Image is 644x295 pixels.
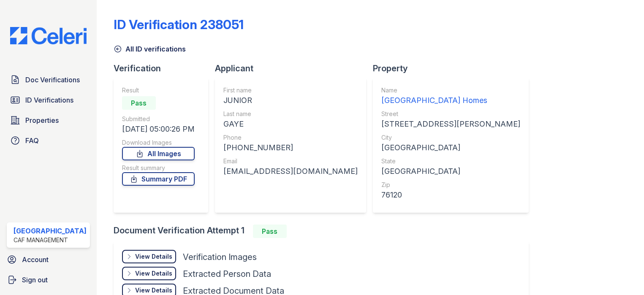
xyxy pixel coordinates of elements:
[253,225,287,238] div: Pass
[381,142,520,154] div: [GEOGRAPHIC_DATA]
[183,268,271,280] div: Extracted Person Data
[381,133,520,142] div: City
[223,86,358,95] div: First name
[381,86,520,106] a: Name [GEOGRAPHIC_DATA] Homes
[22,254,49,265] span: Account
[609,261,636,287] iframe: chat widget
[223,110,358,118] div: Last name
[22,275,48,285] span: Sign out
[114,17,244,32] div: ID Verification 238051
[122,172,195,186] a: Summary PDF
[25,75,80,85] span: Doc Verifications
[122,123,195,135] div: [DATE] 05:00:26 PM
[7,71,90,88] a: Doc Verifications
[14,226,87,236] div: [GEOGRAPHIC_DATA]
[381,189,520,201] div: 76120
[25,135,39,146] span: FAQ
[114,225,535,238] div: Document Verification Attempt 1
[7,112,90,129] a: Properties
[135,269,172,278] div: View Details
[3,271,93,288] a: Sign out
[14,236,87,244] div: CAF Management
[7,132,90,149] a: FAQ
[3,27,93,44] img: CE_Logo_Blue-a8612792a0a2168367f1c8372b55b34899dd931a85d93a1a3d3e32e68fde9ad4.png
[223,133,358,142] div: Phone
[223,95,358,106] div: JUNIOR
[135,286,172,295] div: View Details
[122,164,195,172] div: Result summary
[381,95,520,106] div: [GEOGRAPHIC_DATA] Homes
[223,165,358,177] div: [EMAIL_ADDRESS][DOMAIN_NAME]
[381,86,520,95] div: Name
[114,62,215,74] div: Verification
[3,251,93,268] a: Account
[25,95,73,105] span: ID Verifications
[373,62,535,74] div: Property
[381,118,520,130] div: [STREET_ADDRESS][PERSON_NAME]
[223,118,358,130] div: GAYE
[381,157,520,165] div: State
[381,181,520,189] div: Zip
[122,147,195,160] a: All Images
[223,157,358,165] div: Email
[25,115,59,125] span: Properties
[122,86,195,95] div: Result
[114,44,186,54] a: All ID verifications
[122,115,195,123] div: Submitted
[122,138,195,147] div: Download Images
[215,62,373,74] div: Applicant
[183,251,257,263] div: Verification Images
[122,96,156,110] div: Pass
[223,142,358,154] div: [PHONE_NUMBER]
[135,252,172,261] div: View Details
[381,165,520,177] div: [GEOGRAPHIC_DATA]
[381,110,520,118] div: Street
[7,92,90,108] a: ID Verifications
